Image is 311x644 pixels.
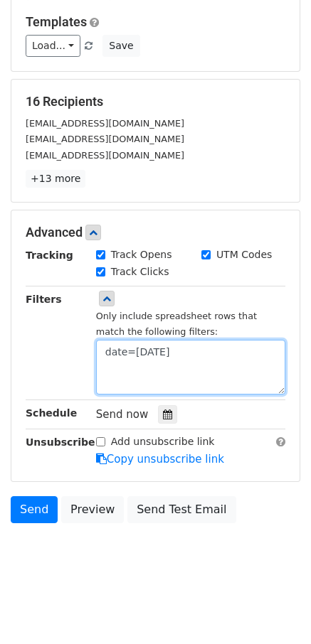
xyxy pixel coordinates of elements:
small: [EMAIL_ADDRESS][DOMAIN_NAME] [26,118,184,129]
strong: Filters [26,294,62,305]
a: Copy unsubscribe link [96,453,224,466]
span: Send now [96,408,149,421]
iframe: Chat Widget [240,576,311,644]
strong: Schedule [26,407,77,419]
button: Save [102,35,139,57]
small: Only include spreadsheet rows that match the following filters: [96,311,257,338]
label: Track Clicks [111,264,169,279]
strong: Unsubscribe [26,436,95,448]
a: Templates [26,14,87,29]
div: 聊天小组件 [240,576,311,644]
small: [EMAIL_ADDRESS][DOMAIN_NAME] [26,150,184,161]
a: +13 more [26,170,85,188]
label: Track Opens [111,247,172,262]
strong: Tracking [26,249,73,261]
label: UTM Codes [216,247,272,262]
a: Preview [61,496,124,523]
h5: Advanced [26,225,285,240]
h5: 16 Recipients [26,94,285,109]
a: Load... [26,35,80,57]
small: [EMAIL_ADDRESS][DOMAIN_NAME] [26,134,184,144]
a: Send Test Email [127,496,236,523]
label: Add unsubscribe link [111,434,215,449]
a: Send [11,496,58,523]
